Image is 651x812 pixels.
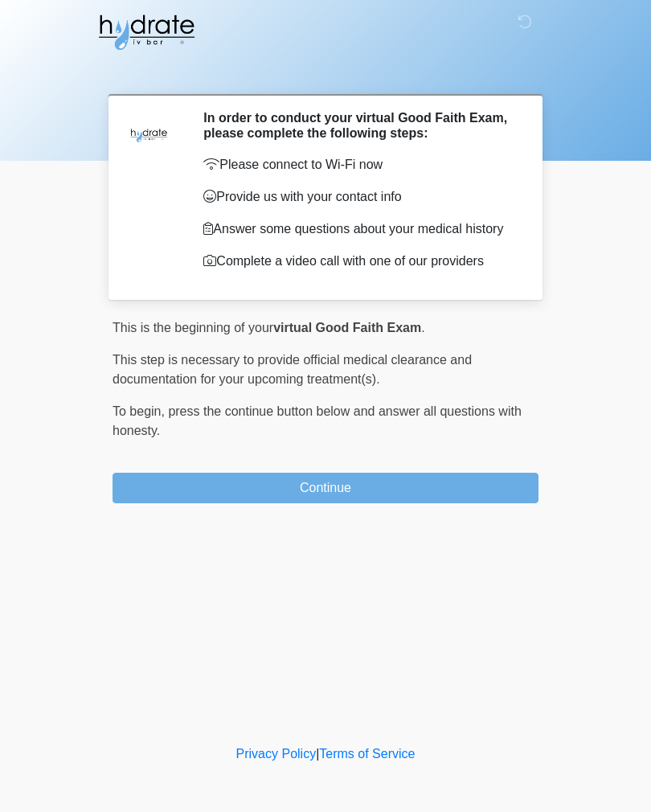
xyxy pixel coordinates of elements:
[203,110,514,141] h2: In order to conduct your virtual Good Faith Exam, please complete the following steps:
[316,747,319,761] a: |
[113,321,273,334] span: This is the beginning of your
[113,473,538,503] button: Continue
[203,155,514,174] p: Please connect to Wi-Fi now
[203,187,514,207] p: Provide us with your contact info
[203,219,514,239] p: Answer some questions about your medical history
[100,58,551,88] h1: ‎ ‎ ‎
[113,353,472,386] span: This step is necessary to provide official medical clearance and documentation for your upcoming ...
[113,404,168,418] span: To begin,
[319,747,415,761] a: Terms of Service
[125,110,173,158] img: Agent Avatar
[236,747,317,761] a: Privacy Policy
[273,321,421,334] strong: virtual Good Faith Exam
[421,321,424,334] span: .
[96,12,196,52] img: Hydrate IV Bar - Fort Collins Logo
[203,252,514,271] p: Complete a video call with one of our providers
[113,404,522,437] span: press the continue button below and answer all questions with honesty.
